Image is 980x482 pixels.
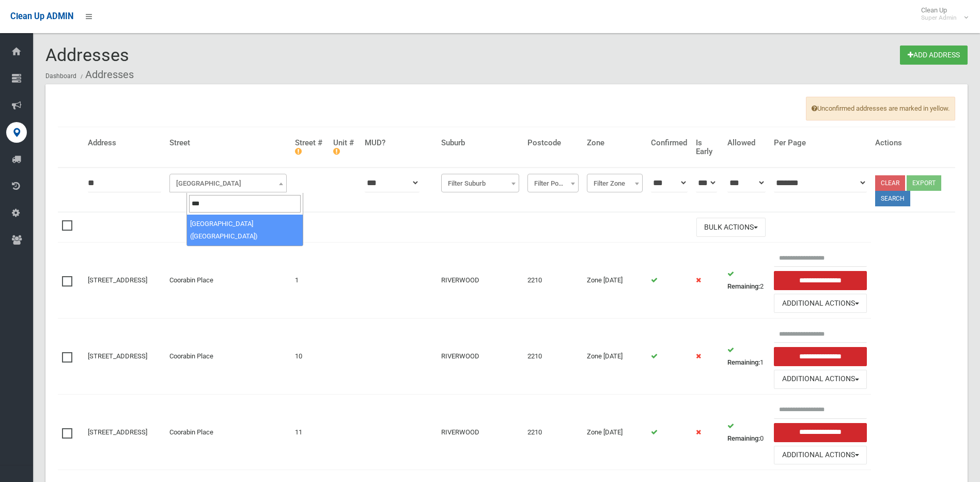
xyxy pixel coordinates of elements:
[88,139,161,147] h4: Address
[291,243,329,319] td: 1
[727,358,760,366] strong: Remaining:
[437,394,523,470] td: RIVERWOOD
[696,139,719,156] h4: Is Early
[583,394,647,470] td: Zone [DATE]
[527,139,579,147] h4: Postcode
[88,428,147,436] a: [STREET_ADDRESS]
[774,446,867,465] button: Additional Actions
[523,319,583,395] td: 2210
[916,6,967,22] span: Clean Up
[583,319,647,395] td: Zone [DATE]
[523,243,583,319] td: 2210
[88,352,147,360] a: [STREET_ADDRESS]
[587,174,643,192] span: Filter Zone
[333,139,356,156] h4: Unit #
[45,44,129,65] span: Addresses
[723,243,770,319] td: 2
[78,65,134,84] li: Addresses
[291,319,329,395] td: 10
[441,139,519,147] h4: Suburb
[10,11,73,21] span: Clean Up ADMIN
[165,394,291,470] td: Coorabin Place
[441,174,519,192] span: Filter Suburb
[45,72,76,80] a: Dashboard
[437,243,523,319] td: RIVERWOOD
[727,434,760,442] strong: Remaining:
[727,139,766,147] h4: Allowed
[651,139,687,147] h4: Confirmed
[165,319,291,395] td: Coorabin Place
[291,394,329,470] td: 11
[527,174,579,192] span: Filter Postcode
[921,14,957,22] small: Super Admin
[172,176,284,191] span: Filter Street
[727,282,760,290] strong: Remaining:
[295,139,325,156] h4: Street #
[523,394,583,470] td: 2210
[583,243,647,319] td: Zone [DATE]
[774,139,867,147] h4: Per Page
[696,218,766,237] button: Bulk Actions
[589,176,640,191] span: Filter Zone
[774,370,867,389] button: Additional Actions
[187,215,303,246] li: [GEOGRAPHIC_DATA] ([GEOGRAPHIC_DATA])
[444,176,517,191] span: Filter Suburb
[774,294,867,313] button: Additional Actions
[723,394,770,470] td: 0
[900,46,968,65] a: Add Address
[806,97,955,120] span: Unconfirmed addresses are marked in yellow.
[875,139,951,147] h4: Actions
[169,174,287,192] span: Filter Street
[437,319,523,395] td: RIVERWOOD
[169,139,287,147] h4: Street
[587,139,643,147] h4: Zone
[365,139,433,147] h4: MUD?
[165,243,291,319] td: Coorabin Place
[530,176,576,191] span: Filter Postcode
[88,276,147,284] a: [STREET_ADDRESS]
[723,319,770,395] td: 1
[907,175,941,191] button: Export
[875,191,910,206] button: Search
[875,175,905,191] a: Clear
